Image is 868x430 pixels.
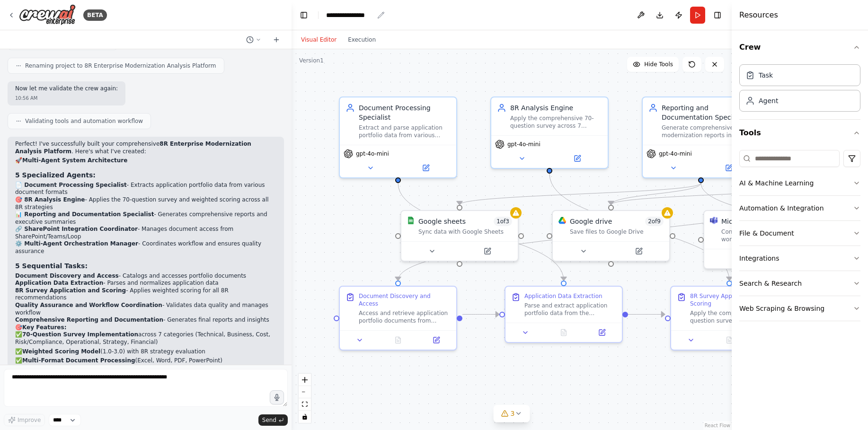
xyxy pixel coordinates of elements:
li: - Applies the 70-question survey and weighted scoring across all 8R strategies [15,196,276,211]
span: gpt-4o-mini [659,150,692,158]
button: No output available [709,334,750,346]
strong: 5 Specialized Agents: [15,171,96,179]
div: BETA [83,9,107,21]
button: fit view [299,398,311,411]
div: Save files to Google Drive [570,228,664,236]
li: - Extracts application portfolio data from various document formats [15,182,276,196]
button: Integrations [739,246,860,271]
div: Apply the comprehensive 70-question survey across 7 categories (Technical, Business, Cost, Risk/C... [510,114,602,130]
li: - Applies weighted scoring for all 8R recommendations [15,287,276,302]
g: Edge from f777d143-76af-45e5-a9af-44f3a6af4209 to c99f5f0f-a30e-48e9-8936-3b77175f2915 [545,174,734,281]
strong: Document Discovery and Access [15,272,119,279]
div: Microsoft TeamsMicrosoft teamsConnect to your users’ Teams workspaces [703,210,822,269]
strong: 📊 Reporting and Documentation Specialist [15,211,154,218]
span: Renaming project to 8R Enterprise Modernization Analysis Platform [25,62,216,70]
div: Crew [739,61,860,119]
strong: 🎯 8R Analysis Engine [15,196,85,203]
div: Google DriveGoogle drive2of9Save files to Google Drive [552,210,670,262]
div: 8R Analysis Engine [510,103,602,113]
span: gpt-4o-mini [507,140,540,148]
strong: 8R Survey Application and Scoring [15,287,126,294]
button: No output available [544,327,584,338]
div: Microsoft teams [721,217,774,226]
strong: Quality Assurance and Workflow Coordination [15,302,162,308]
div: Document Discovery and Access [359,292,451,307]
div: Document Processing Specialist [359,103,451,122]
div: 8R Analysis EngineApply the comprehensive 70-question survey across 7 categories (Technical, Busi... [490,97,609,169]
div: Document Processing SpecialistExtract and parse application portfolio data from various document ... [339,97,457,178]
button: No output available [378,334,418,346]
strong: 📄 Document Processing Specialist [15,182,127,188]
div: Generate comprehensive modernization reports including CSV/Excel outputs with 70-question respons... [662,124,753,139]
button: Click to speak your automation idea [270,390,284,404]
li: - Validates data quality and manages workflow [15,302,276,316]
span: 3 [511,409,515,418]
li: - Coordinates workflow and ensures quality assurance [15,240,276,255]
button: Search & Research [739,271,860,296]
span: Validating tools and automation workflow [25,117,143,125]
strong: 8R Enterprise Modernization Analysis Platform [15,140,251,155]
button: Hide Tools [627,57,679,72]
button: Hide left sidebar [297,9,310,22]
div: 8R Survey Application and ScoringApply the comprehensive 70-question survey across 7 categories (... [670,286,788,351]
div: Reporting and Documentation Specialist [662,103,753,122]
button: Automation & Integration [739,196,860,220]
button: Tools [739,120,860,146]
button: Open in side panel [399,162,452,174]
span: Improve [18,416,41,424]
img: Logo [19,4,76,26]
p: Perfect! I've successfully built your comprehensive . Here's what I've created: [15,140,276,155]
button: Open in side panel [585,327,618,338]
nav: breadcrumb [326,10,385,20]
strong: Comprehensive Reporting and Documentation [15,316,163,323]
div: Reporting and Documentation SpecialistGenerate comprehensive modernization reports including CSV/... [642,97,760,178]
strong: Application Data Extraction [15,280,103,286]
button: Open in side panel [420,334,452,346]
strong: 🔗 SharePoint Integration Coordinator [15,226,138,232]
g: Edge from 9c00ae8c-5a1f-4419-81d9-d512c4df8362 to 150a7285-d9e9-48e4-90df-9953b096b65c [393,183,568,281]
g: Edge from 732d5a34-8e26-471a-9471-897ae94fe73f to ed90568a-0053-4b8f-9d69-9bd45e581b72 [455,183,706,205]
strong: 5 Sequential Tasks: [15,262,88,270]
div: Google sheets [418,217,466,226]
div: 10:56 AM [15,95,118,102]
li: - Generates comprehensive reports and executive summaries [15,211,276,226]
button: zoom in [299,374,311,386]
g: Edge from dcbd890f-3d52-4ae1-96bf-34a3a5143e4b to 3fb3b2d3-8036-445e-8d37-76831b6545b2 [606,183,857,205]
button: Crew [739,34,860,61]
button: Send [258,414,288,426]
div: Application Data ExtractionParse and extract application portfolio data from the discovered docum... [505,286,623,343]
g: Edge from dcbd890f-3d52-4ae1-96bf-34a3a5143e4b to ab94d3da-f5cb-4f0f-b1e2-b3d6cc750277 [393,183,857,281]
div: Access and retrieve application portfolio documents from SharePoint, Teams, and Loop for {organiz... [359,309,451,325]
span: gpt-4o-mini [356,150,389,158]
strong: 70-Question Survey Implementation [22,331,138,338]
button: Open in side panel [612,246,665,257]
h2: 🚀 [15,157,276,165]
h2: 🎯 [15,324,276,332]
div: Document Discovery and AccessAccess and retrieve application portfolio documents from SharePoint,... [339,286,457,351]
li: - Generates final reports and insights [15,316,276,324]
p: ✅ across 7 categories (Technical, Business, Cost, Risk/Compliance, Operational, Strategy, Financial) [15,331,276,346]
li: - Catalogs and accesses portfolio documents [15,272,276,280]
strong: ⚙️ Multi-Agent Orchestration Manager [15,240,138,247]
div: Google drive [570,217,612,226]
div: Application Data Extraction [524,292,602,300]
li: - Manages document access from SharePoint/Teams/Loop [15,226,276,240]
button: Visual Editor [295,34,342,45]
button: Web Scraping & Browsing [739,296,860,321]
strong: Weighted Scoring Model [22,348,100,355]
strong: Multi-Format Document Processing [22,357,135,364]
button: File & Document [739,221,860,246]
div: Tools [739,146,860,329]
p: Now let me validate the crew again: [15,85,118,93]
strong: Key Features: [22,324,66,331]
button: zoom out [299,386,311,398]
img: Google Sheets [407,217,415,224]
span: Number of enabled actions [645,217,664,226]
button: AI & Machine Learning [739,171,860,195]
button: 3 [494,405,530,422]
div: Apply the comprehensive 70-question survey across 7 categories (Technical, Business, Cost, Risk/C... [690,309,782,325]
a: React Flow attribution [705,423,730,428]
strong: Multi-Agent System Architecture [22,157,127,164]
button: Execution [342,34,381,45]
g: Edge from 150a7285-d9e9-48e4-90df-9953b096b65c to c99f5f0f-a30e-48e9-8936-3b77175f2915 [628,310,665,319]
